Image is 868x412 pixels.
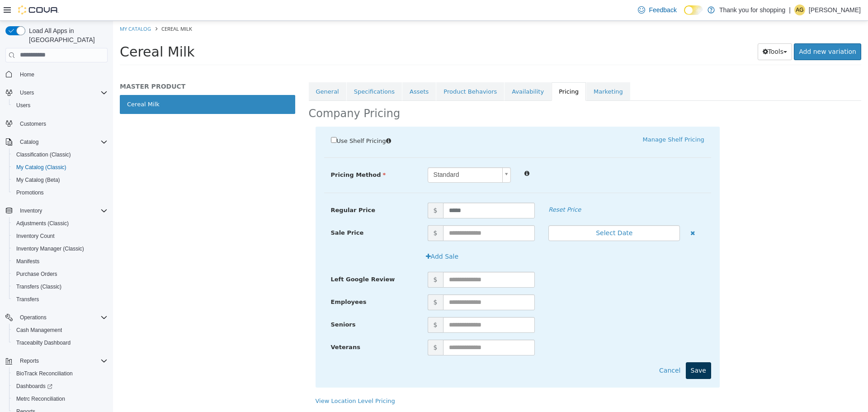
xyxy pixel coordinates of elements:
[13,337,108,348] span: Traceabilty Dashboard
[9,336,111,349] button: Traceabilty Dashboard
[20,357,39,365] span: Reports
[9,380,111,393] a: Dashboards
[9,217,111,230] button: Adjustments (Classic)
[13,269,108,279] span: Purchase Orders
[9,174,111,186] button: My Catalog (Beta)
[681,23,748,39] a: Add new variation
[20,71,34,78] span: Home
[2,136,111,148] button: Catalog
[2,117,111,130] button: Customers
[435,204,567,220] button: Select Date
[16,395,65,403] span: Metrc Reconciliation
[289,62,323,81] a: Assets
[16,151,71,158] span: Classification (Classic)
[16,205,108,216] span: Inventory
[16,312,50,323] button: Operations
[13,393,108,404] span: Metrc Reconciliation
[9,230,111,242] button: Inventory Count
[13,231,58,242] a: Inventory Count
[7,74,182,93] a: Cereal Milk
[794,5,805,15] div: Alejandro Gomez
[218,300,243,307] span: Seniors
[16,232,55,240] span: Inventory Count
[684,5,703,15] input: Dark Mode
[16,370,73,377] span: BioTrack Reconciliation
[573,341,598,358] button: Save
[234,62,289,81] a: Specifications
[7,23,82,39] span: Cereal Milk
[25,26,108,44] span: Load All Apps in [GEOGRAPHIC_DATA]
[315,319,330,335] span: $
[9,393,111,405] button: Metrc Reconciliation
[13,294,42,305] a: Transfers
[2,68,111,81] button: Home
[218,323,247,330] span: Veterans
[2,86,111,99] button: Users
[13,162,108,173] span: My Catalog (Classic)
[13,218,72,229] a: Adjustments (Classic)
[13,325,108,336] span: Cash Management
[315,147,398,162] a: Standard
[13,243,108,254] span: Inventory Manager (Classic)
[13,187,47,198] a: Promotions
[16,258,39,265] span: Manifests
[789,5,791,15] p: |
[16,355,42,366] button: Reports
[13,149,75,160] a: Classification (Classic)
[16,270,57,278] span: Purchase Orders
[16,69,108,80] span: Home
[9,268,111,280] button: Purchase Orders
[218,208,251,215] span: Sale Price
[13,381,108,392] span: Dashboards
[13,269,61,279] a: Purchase Orders
[224,117,273,123] span: Use Shelf Pricing
[218,255,282,262] span: Left Google Review
[20,89,34,96] span: Users
[16,245,84,252] span: Inventory Manager (Classic)
[16,176,60,184] span: My Catalog (Beta)
[16,312,108,323] span: Operations
[20,120,46,128] span: Customers
[649,5,676,14] span: Feedback
[20,207,42,214] span: Inventory
[13,393,69,404] a: Metrc Reconciliation
[18,5,59,14] img: Cova
[218,116,224,122] input: Use Shelf Pricing
[48,5,79,11] span: Cereal Milk
[796,5,803,15] span: AG
[13,281,108,292] span: Transfers (Classic)
[13,149,108,160] span: Classification (Classic)
[16,205,46,216] button: Inventory
[20,138,38,146] span: Catalog
[16,69,38,80] a: Home
[16,118,108,129] span: Customers
[13,294,108,305] span: Transfers
[2,204,111,217] button: Inventory
[13,231,108,242] span: Inventory Count
[13,175,108,185] span: My Catalog (Beta)
[13,368,108,379] span: BioTrack Reconciliation
[13,175,64,185] a: My Catalog (Beta)
[13,187,108,198] span: Promotions
[315,296,330,312] span: $
[541,341,572,358] button: Cancel
[719,5,785,15] p: Thank you for shopping
[315,204,330,220] span: $
[9,293,111,306] button: Transfers
[13,368,76,379] a: BioTrack Reconciliation
[16,355,108,366] span: Reports
[13,243,88,254] a: Inventory Manager (Classic)
[16,118,50,129] a: Customers
[218,278,254,284] span: Employees
[13,325,66,336] a: Cash Management
[9,255,111,268] button: Manifests
[218,186,262,193] span: Regular Price
[645,23,679,39] button: Tools
[7,62,182,70] h5: MASTER PRODUCT
[9,324,111,336] button: Cash Management
[9,186,111,199] button: Promotions
[13,381,56,392] a: Dashboards
[20,314,47,321] span: Operations
[13,100,34,111] a: Users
